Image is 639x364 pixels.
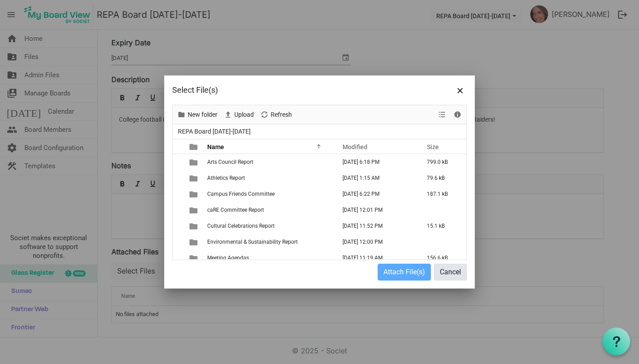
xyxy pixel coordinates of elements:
[205,234,333,250] td: Environmental & Sustainability Report is template cell column header Name
[184,170,205,186] td: is template cell column header type
[333,186,418,202] td: August 25, 2025 6:22 PM column header Modified
[333,170,418,186] td: August 23, 2025 1:15 AM column header Modified
[222,109,256,120] button: Upload
[207,207,264,213] span: caRE Committee Report
[176,109,219,120] button: New folder
[174,105,221,124] div: New folder
[257,105,295,124] div: Refresh
[333,218,418,234] td: August 23, 2025 11:52 PM column header Modified
[172,83,408,97] div: Select File(s)
[173,170,184,186] td: checkbox
[418,154,466,170] td: 799.0 kB is template cell column header Size
[418,202,466,218] td: is template cell column header Size
[270,109,293,120] span: Refresh
[437,109,447,120] button: View dropdownbutton
[418,186,466,202] td: 187.1 kB is template cell column header Size
[333,154,418,170] td: August 25, 2025 6:18 PM column header Modified
[173,202,184,218] td: checkbox
[184,218,205,234] td: is template cell column header type
[343,143,367,150] span: Modified
[454,83,467,97] button: Close
[427,143,439,150] span: Size
[173,154,184,170] td: checkbox
[205,218,333,234] td: Cultural Celebrations Report is template cell column header Name
[184,202,205,218] td: is template cell column header type
[205,154,333,170] td: Arts Council Report is template cell column header Name
[173,250,184,266] td: checkbox
[184,250,205,266] td: is template cell column header type
[378,264,431,281] button: Attach File(s)
[434,264,467,281] button: Cancel
[173,186,184,202] td: checkbox
[418,170,466,186] td: 79.6 kB is template cell column header Size
[173,234,184,250] td: checkbox
[333,250,418,266] td: August 25, 2025 11:19 AM column header Modified
[418,218,466,234] td: 15.1 kB is template cell column header Size
[207,255,249,261] span: Meeting Agendas
[176,126,252,137] span: REPA Board [DATE]-[DATE]
[233,109,255,120] span: Upload
[435,105,450,124] div: View
[207,191,275,197] span: Campus Friends Committee
[207,143,224,150] span: Name
[184,186,205,202] td: is template cell column header type
[418,234,466,250] td: is template cell column header Size
[205,186,333,202] td: Campus Friends Committee is template cell column header Name
[207,223,275,229] span: Cultural Celebrations Report
[221,105,257,124] div: Upload
[205,202,333,218] td: caRE Committee Report is template cell column header Name
[418,250,466,266] td: 156.6 kB is template cell column header Size
[259,109,294,120] button: Refresh
[450,105,465,124] div: Details
[333,234,418,250] td: August 15, 2025 12:00 PM column header Modified
[184,234,205,250] td: is template cell column header type
[187,109,218,120] span: New folder
[205,250,333,266] td: Meeting Agendas is template cell column header Name
[205,170,333,186] td: Athletics Report is template cell column header Name
[207,159,253,165] span: Arts Council Report
[207,239,298,245] span: Environmental & Sustainability Report
[184,154,205,170] td: is template cell column header type
[207,175,245,181] span: Athletics Report
[333,202,418,218] td: August 15, 2025 12:01 PM column header Modified
[452,109,464,120] button: Details
[173,218,184,234] td: checkbox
